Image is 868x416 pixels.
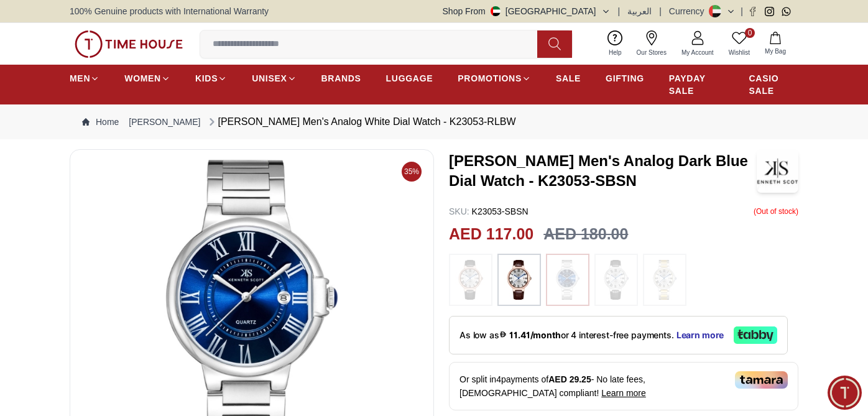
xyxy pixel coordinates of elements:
a: CASIO SALE [749,67,798,102]
button: Shop From[GEOGRAPHIC_DATA] [443,5,611,17]
img: Kenneth Scott Men's Analog Dark Blue Dial Watch - K23053-SBSN [757,149,798,193]
h3: AED 180.00 [543,223,628,246]
a: Facebook [748,7,757,16]
img: Tamara [735,371,788,389]
a: GIFTING [606,67,644,90]
h2: AED 117.00 [449,223,533,246]
a: Home [82,116,119,128]
img: ... [601,260,632,300]
span: | [741,5,743,17]
span: 35% [402,162,422,182]
a: BRANDS [321,67,361,90]
span: PAYDAY SALE [669,72,724,97]
nav: Breadcrumb [70,104,798,139]
span: My Account [676,48,719,57]
img: United Arab Emirates [491,6,501,16]
img: ... [552,260,583,300]
img: ... [649,260,680,300]
a: Our Stores [629,28,674,60]
a: [PERSON_NAME] [129,116,200,128]
span: KIDS [195,72,218,85]
span: WOMEN [124,72,161,85]
div: Currency [669,5,709,17]
a: Instagram [765,7,774,16]
span: 100% Genuine products with International Warranty [70,5,269,17]
a: LUGGAGE [386,67,433,90]
span: CASIO SALE [749,72,798,97]
span: AED 29.25 [548,374,591,384]
a: WOMEN [124,67,170,90]
a: 0Wishlist [721,28,757,60]
span: GIFTING [606,72,644,85]
span: | [659,5,662,17]
img: ... [75,30,183,58]
div: Or split in 4 payments of - No late fees, [DEMOGRAPHIC_DATA] compliant! [449,362,798,410]
img: ... [455,260,486,300]
span: Learn more [601,388,646,398]
button: My Bag [757,29,793,58]
span: Help [604,48,627,57]
a: Whatsapp [782,7,791,16]
a: SALE [556,67,581,90]
span: | [618,5,621,17]
a: PAYDAY SALE [669,67,724,102]
span: BRANDS [321,72,361,85]
span: SKU : [449,206,469,216]
p: ( Out of stock ) [754,205,798,218]
button: العربية [627,5,652,17]
div: Chat Widget [828,376,862,410]
a: PROMOTIONS [458,67,531,90]
p: K23053-SBSN [449,205,529,218]
a: Help [601,28,629,60]
h3: [PERSON_NAME] Men's Analog Dark Blue Dial Watch - K23053-SBSN [449,151,757,191]
a: MEN [70,67,99,90]
span: MEN [70,72,90,85]
img: ... [504,260,535,300]
span: 0 [745,28,755,38]
span: SALE [556,72,581,85]
a: UNISEX [252,67,296,90]
span: Our Stores [632,48,672,57]
span: UNISEX [252,72,287,85]
span: Wishlist [724,48,755,57]
a: KIDS [195,67,227,90]
span: LUGGAGE [386,72,433,85]
div: [PERSON_NAME] Men's Analog White Dial Watch - K23053-RLBW [206,114,516,129]
span: PROMOTIONS [458,72,522,85]
span: My Bag [760,47,791,56]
